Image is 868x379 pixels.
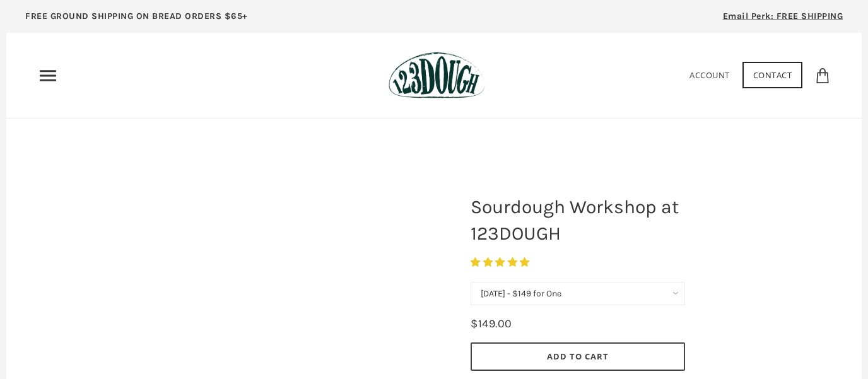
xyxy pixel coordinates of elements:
[389,52,485,99] img: 123Dough Bakery
[38,66,58,86] nav: Primary
[6,6,267,33] a: FREE GROUND SHIPPING ON BREAD ORDERS $65+
[471,257,532,268] span: 5.00 stars
[689,69,730,81] a: Account
[742,62,803,88] a: Contact
[547,351,609,362] span: Add to Cart
[723,11,843,21] span: Email Perk: FREE SHIPPING
[461,187,695,253] h1: Sourdough Workshop at 123DOUGH
[25,9,248,23] p: FREE GROUND SHIPPING ON BREAD ORDERS $65+
[471,315,512,333] div: $149.00
[471,342,685,371] button: Add to Cart
[704,6,862,33] a: Email Perk: FREE SHIPPING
